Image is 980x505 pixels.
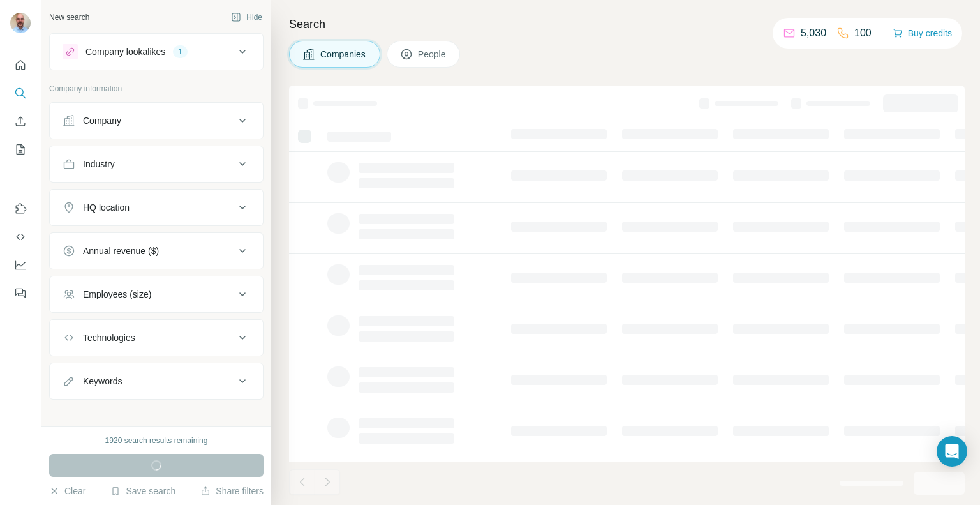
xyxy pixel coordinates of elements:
[289,15,965,33] h4: Search
[10,82,31,105] button: Search
[49,485,85,497] button: Clear
[50,149,263,179] button: Industry
[10,282,31,305] button: Feedback
[50,36,263,67] button: Company lookalikes1
[10,253,31,276] button: Dashboard
[200,485,264,497] button: Share filters
[10,197,31,220] button: Use Surfe on LinkedIn
[10,138,31,161] button: My lists
[10,225,31,248] button: Use Surfe API
[222,8,271,27] button: Hide
[49,83,264,94] p: Company information
[10,13,31,33] img: Avatar
[83,288,151,301] div: Employees (size)
[50,279,263,310] button: Employees (size)
[854,26,872,41] p: 100
[83,114,121,127] div: Company
[50,105,263,136] button: Company
[85,45,165,58] div: Company lookalikes
[893,24,952,42] button: Buy credits
[50,192,263,223] button: HQ location
[83,245,159,257] div: Annual revenue ($)
[10,110,31,133] button: Enrich CSV
[10,54,31,77] button: Quick start
[801,26,826,41] p: 5,030
[50,322,263,353] button: Technologies
[50,236,263,266] button: Annual revenue ($)
[105,435,208,446] div: 1920 search results remaining
[49,11,89,23] div: New search
[320,48,367,61] span: Companies
[83,201,130,214] div: HQ location
[418,48,447,61] span: People
[50,366,263,396] button: Keywords
[83,158,115,170] div: Industry
[83,331,135,344] div: Technologies
[110,485,175,497] button: Save search
[937,436,967,467] div: Open Intercom Messenger
[173,46,188,57] div: 1
[83,375,122,388] div: Keywords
